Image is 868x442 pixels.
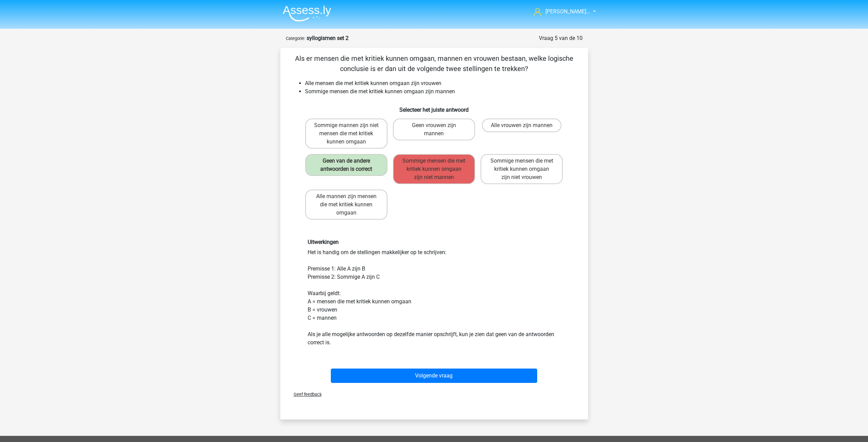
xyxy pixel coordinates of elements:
p: Als er mensen die met kritiek kunnen omgaan, mannen en vrouwen bestaan, welke logische conclusie ... [291,53,577,74]
div: Vraag 5 van de 10 [539,34,583,42]
label: Geen vrouwen zijn mannen [393,119,475,140]
label: Sommige mensen die met kritiek kunnen omgaan zijn niet mannen [393,154,475,184]
div: Het is handig om de stellingen makkelijker op te schrijven: Premisse 1: Alle A zijn B Premisse 2:... [303,239,566,346]
h6: Selecteer het juiste antwoord [291,101,577,113]
a: [PERSON_NAME]… [531,8,591,16]
button: Volgende vraag [331,369,537,383]
small: Categorie: [286,36,305,41]
label: Geen van de andere antwoorden is correct [305,154,387,176]
label: Alle mannen zijn mensen die met kritiek kunnen omgaan [305,190,387,220]
label: Alle vrouwen zijn mannen [482,119,561,132]
label: Sommige mannen zijn niet mensen die met kritiek kunnen omgaan [305,119,387,149]
span: [PERSON_NAME]… [545,8,590,15]
img: Assessly [283,5,331,22]
li: Sommige mensen die met kritiek kunnen omgaan zijn mannen [305,87,577,96]
span: Geef feedback [288,392,322,397]
h6: Uitwerkingen [308,239,561,245]
label: Sommige mensen die met kritiek kunnen omgaan zijn niet vrouwen [481,154,563,184]
strong: syllogismen set 2 [307,35,349,41]
li: Alle mensen die met kritiek kunnen omgaan zijn vrouwen [305,79,577,87]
